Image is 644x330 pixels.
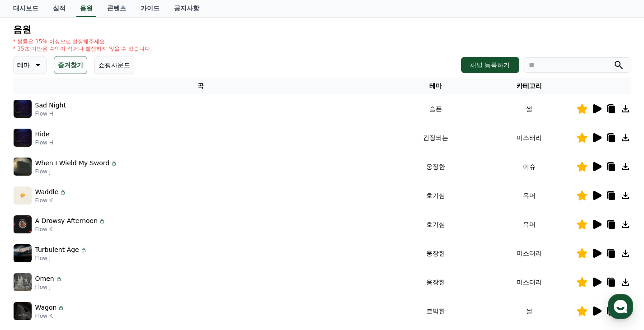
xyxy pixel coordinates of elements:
td: 호기심 [389,181,482,210]
span: 설정 [140,269,150,276]
td: 웅장한 [389,152,482,181]
td: 썰 [482,94,576,123]
td: 웅장한 [389,268,482,297]
p: A Drowsy Afternoon [35,216,98,226]
p: Turbulent Age [35,245,79,255]
img: music [14,273,32,291]
td: 유머 [482,210,576,239]
p: Flow H [35,110,66,117]
img: music [14,215,32,233]
button: 쇼핑사운드 [94,56,134,74]
td: 웅장한 [389,239,482,268]
p: Flow J [35,284,62,291]
p: * 볼륨은 15% 이상으로 설정해주세요. [13,38,152,45]
p: Flow J [35,168,118,175]
td: 미스터리 [482,239,576,268]
a: 설정 [117,255,174,278]
td: 코믹한 [389,297,482,325]
td: 호기심 [389,210,482,239]
a: 홈 [3,255,60,278]
p: Flow H [35,139,53,146]
img: music [14,158,32,176]
p: Wagon [35,303,57,312]
a: 대화 [60,255,117,278]
th: 카테고리 [482,78,576,94]
h4: 음원 [13,24,631,34]
p: Sad Night [35,101,66,110]
td: 유머 [482,181,576,210]
p: * 35초 미만은 수익이 적거나 발생하지 않을 수 있습니다. [13,45,152,52]
img: music [14,100,32,118]
img: music [14,302,32,320]
p: Flow K [35,197,67,204]
td: 슬픈 [389,94,482,123]
span: 대화 [83,269,94,276]
td: 긴장되는 [389,123,482,152]
img: music [14,244,32,262]
button: 채널 등록하기 [461,57,519,73]
td: 썰 [482,297,576,325]
p: Flow J [35,255,87,262]
th: 테마 [389,78,482,94]
p: Waddle [35,187,59,197]
td: 미스터리 [482,123,576,152]
td: 이슈 [482,152,576,181]
img: music [14,186,32,205]
button: 테마 [13,56,47,74]
th: 곡 [13,78,389,94]
p: Flow K [35,226,106,233]
img: music [14,129,32,147]
p: Flow K [35,312,65,320]
p: When I Wield My Sword [35,158,110,168]
span: 홈 [28,269,34,276]
p: 테마 [17,59,30,71]
button: 즐겨찾기 [54,56,87,74]
p: Hide [35,130,50,139]
td: 미스터리 [482,268,576,297]
p: Omen [35,274,54,284]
